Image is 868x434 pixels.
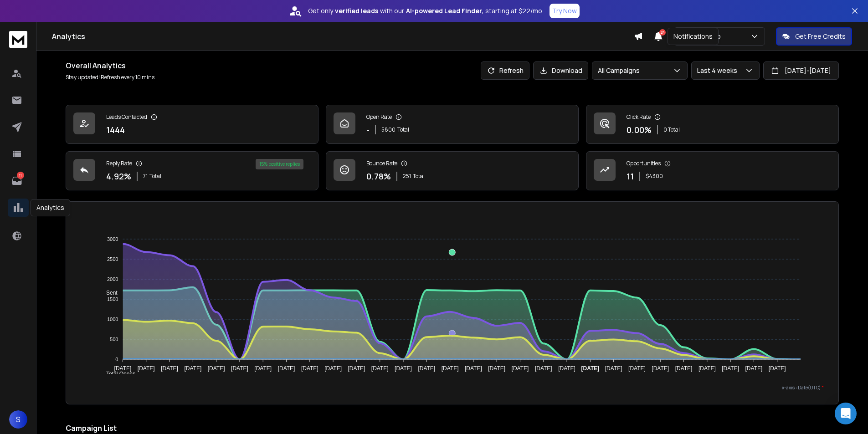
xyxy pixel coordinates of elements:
p: Stay updated! Refresh every 10 mins. [66,74,156,81]
tspan: [DATE] [675,365,693,372]
tspan: 3000 [107,236,118,242]
span: Total [413,173,425,180]
tspan: 1500 [107,296,118,302]
p: - [366,123,370,136]
tspan: [DATE] [161,365,178,372]
span: 24 [659,29,666,36]
tspan: 500 [110,337,118,342]
h1: Overall Analytics [66,60,156,71]
button: Refresh [481,61,529,80]
tspan: [DATE] [512,365,529,372]
tspan: [DATE] [138,365,155,372]
p: Get Free Credits [795,32,846,41]
span: Sent [99,290,118,296]
p: Bounce Rate [366,160,397,167]
div: 15 % positive replies [256,159,303,169]
tspan: [DATE] [605,365,622,372]
tspan: [DATE] [208,365,225,372]
a: 11 [8,172,26,190]
div: Notifications [668,28,719,45]
p: Download [552,66,582,75]
span: Total [149,173,161,180]
img: logo [9,31,27,48]
span: 5800 [381,126,395,133]
p: Try Now [552,6,577,15]
p: Last 4 weeks [697,66,741,75]
tspan: [DATE] [254,365,272,372]
button: S [9,410,27,429]
p: $ 4300 [646,173,663,180]
tspan: [DATE] [581,365,600,372]
p: 4.92 % [106,170,131,183]
strong: AI-powered Lead Finder, [406,6,483,15]
p: Open Rate [366,113,392,121]
a: Click Rate0.00%0 Total [586,105,839,144]
tspan: [DATE] [722,365,739,372]
p: Leads Contacted [106,113,147,121]
p: 0 Total [663,126,680,133]
tspan: [DATE] [184,365,201,372]
tspan: [DATE] [114,365,131,372]
p: Opportunities [627,160,661,167]
button: Try Now [550,4,580,18]
tspan: [DATE] [395,365,412,372]
span: Total [397,126,409,133]
a: Bounce Rate0.78%251Total [326,151,579,190]
h1: Analytics [52,31,634,42]
span: 251 [403,173,411,180]
tspan: [DATE] [371,365,389,372]
button: Get Free Credits [776,27,852,46]
a: Leads Contacted1444 [66,105,318,144]
p: x-axis : Date(UTC) [81,384,824,391]
tspan: [DATE] [465,365,482,372]
p: 11 [627,170,634,183]
tspan: [DATE] [699,365,716,372]
tspan: [DATE] [558,365,575,372]
tspan: [DATE] [652,365,669,372]
p: 1444 [106,123,125,136]
a: Reply Rate4.92%71Total15% positive replies [66,151,318,190]
p: 11 [17,172,24,179]
tspan: [DATE] [324,365,342,372]
strong: verified leads [335,6,378,15]
a: Open Rate-5800Total [326,105,579,144]
tspan: [DATE] [418,365,435,372]
tspan: 0 [115,357,118,362]
div: Analytics [31,199,70,216]
tspan: [DATE] [442,365,459,372]
p: 0.00 % [627,123,652,136]
p: All Campaigns [598,66,643,75]
a: Opportunities11$4300 [586,151,839,190]
p: Refresh [499,66,524,75]
p: Get only with our starting at $22/mo [308,6,542,15]
span: Total Opens [99,371,135,377]
span: 71 [143,173,148,180]
tspan: [DATE] [745,365,763,372]
h2: Campaign List [66,423,839,434]
tspan: [DATE] [348,365,365,372]
tspan: 2000 [107,276,118,282]
tspan: 2500 [107,256,118,262]
tspan: [DATE] [301,365,318,372]
tspan: [DATE] [769,365,786,372]
tspan: [DATE] [535,365,552,372]
tspan: 1000 [107,317,118,322]
p: 0.78 % [366,170,391,183]
tspan: [DATE] [628,365,646,372]
tspan: [DATE] [231,365,248,372]
p: Reply Rate [106,160,132,167]
tspan: [DATE] [488,365,505,372]
div: Open Intercom Messenger [835,403,857,424]
button: [DATE]-[DATE] [763,61,839,80]
tspan: [DATE] [278,365,295,372]
button: Download [533,61,588,80]
p: Click Rate [627,113,651,121]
